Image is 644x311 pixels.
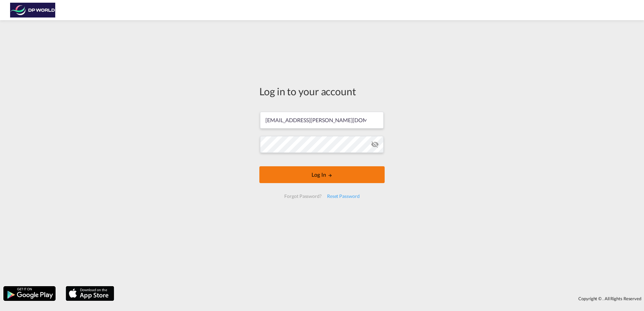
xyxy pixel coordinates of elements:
[260,112,384,129] input: Enter email/phone number
[259,166,385,183] button: LOGIN
[371,140,379,148] md-icon: icon-eye-off
[118,293,644,304] div: Copyright © . All Rights Reserved
[10,3,56,18] img: c08ca190194411f088ed0f3ba295208c.png
[282,190,324,202] div: Forgot Password?
[259,84,385,98] div: Log in to your account
[3,285,56,302] img: google.png
[324,190,362,202] div: Reset Password
[65,285,115,302] img: apple.png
